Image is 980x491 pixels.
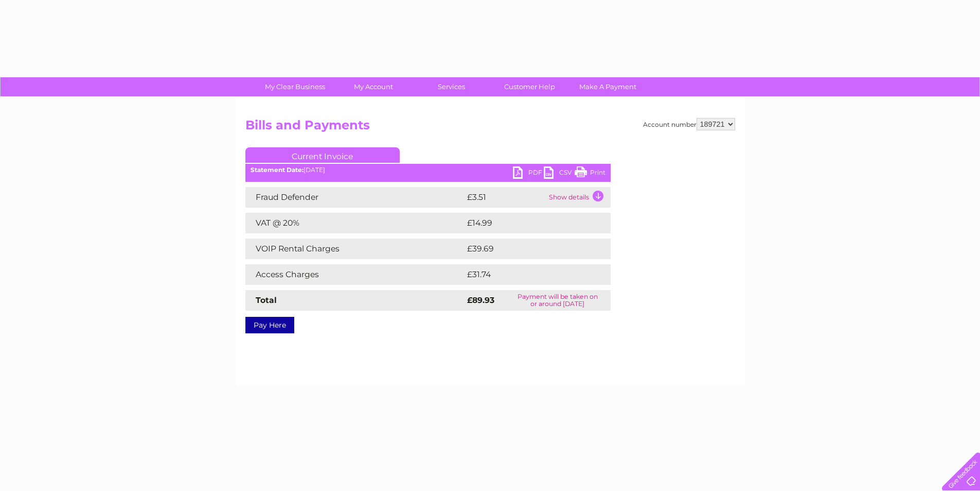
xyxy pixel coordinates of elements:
[251,166,304,174] b: Statement Date:
[245,118,735,138] h2: Bills and Payments
[245,264,465,285] td: Access Charges
[245,239,465,259] td: VOIP Rental Charges
[465,239,591,259] td: £39.69
[465,264,589,285] td: £31.74
[256,295,277,305] strong: Total
[465,187,546,208] td: £3.51
[245,187,465,208] td: Fraud Defender
[546,187,611,208] td: Show details
[409,77,494,96] a: Services
[245,213,465,233] td: VAT @ 20%
[467,295,494,305] strong: £89.93
[331,77,416,96] a: My Account
[245,166,611,174] div: [DATE]
[575,166,605,181] a: Print
[487,77,572,96] a: Customer Help
[544,166,575,181] a: CSV
[513,166,544,181] a: PDF
[245,317,294,333] a: Pay Here
[245,147,400,163] a: Current Invoice
[465,213,590,233] td: £14.99
[505,290,611,311] td: Payment will be taken on or around [DATE]
[643,118,735,130] div: Account number
[565,77,650,96] a: Make A Payment
[253,77,337,96] a: My Clear Business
